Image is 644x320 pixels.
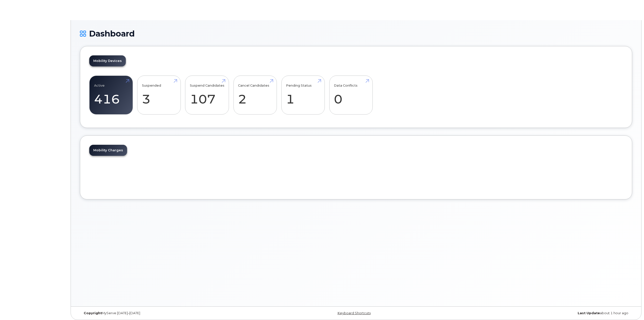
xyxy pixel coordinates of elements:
[334,79,368,112] a: Data Conflicts 0
[238,79,272,112] a: Cancel Candidates 2
[89,145,127,156] a: Mobility Charges
[89,55,126,66] a: Mobility Devices
[190,79,224,112] a: Suspend Candidates 107
[338,311,371,315] a: Keyboard Shortcuts
[286,79,320,112] a: Pending Status 1
[578,311,600,315] strong: Last Update
[94,79,128,112] a: Active 416
[84,311,102,315] strong: Copyright
[80,311,264,315] div: MyServe [DATE]–[DATE]
[80,29,632,38] h1: Dashboard
[142,79,176,112] a: Suspended 3
[448,311,632,315] div: about 1 hour ago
